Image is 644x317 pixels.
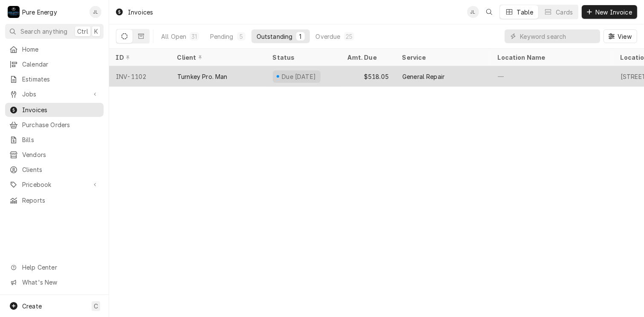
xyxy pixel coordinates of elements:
span: Reports [22,196,99,205]
div: General Repair [402,72,445,81]
span: Bills [22,135,99,144]
div: Status [273,53,332,62]
span: K [94,27,98,36]
div: Location Name [498,53,605,62]
a: Clients [5,163,104,177]
div: JL [467,6,479,18]
div: Amt. Due [348,53,387,62]
span: Pricebook [22,180,87,189]
div: Table [517,8,534,17]
div: All Open [161,32,186,41]
div: 1 [298,32,303,41]
button: Open search [482,5,496,19]
div: Overdue [316,32,341,41]
div: P [8,6,20,18]
div: JL [90,6,101,18]
div: 25 [346,32,352,41]
span: Create [22,302,42,310]
a: Invoices [5,103,104,117]
span: View [616,32,633,41]
div: — [491,66,614,87]
div: Cards [556,8,573,17]
a: Go to What's New [5,275,104,289]
div: Pending [210,32,234,41]
div: Due [DATE] [281,72,317,81]
a: Reports [5,193,104,207]
button: Search anythingCtrlK [5,24,104,39]
a: Bills [5,133,104,147]
div: $518.05 [341,66,396,87]
span: C [94,302,98,311]
a: Purchase Orders [5,118,104,132]
div: James Linnenkamp's Avatar [467,6,479,18]
span: New Invoice [594,8,634,17]
span: Help Center [22,263,98,272]
a: Calendar [5,57,104,71]
div: Service [402,53,482,62]
div: INV-1102 [109,66,170,87]
div: Pure Energy's Avatar [8,6,20,18]
span: Calendar [22,60,99,69]
a: Go to Help Center [5,260,104,274]
span: Jobs [22,90,87,99]
span: Ctrl [77,27,88,36]
span: Purchase Orders [22,120,99,129]
button: View [604,29,637,43]
div: Pure Energy [22,8,57,17]
div: Client [177,53,257,62]
span: Vendors [22,150,99,159]
div: James Linnenkamp's Avatar [90,6,101,18]
span: Home [22,45,99,54]
button: New Invoice [582,5,637,19]
div: Outstanding [257,32,293,41]
div: Turnkey Pro. Man [177,72,228,81]
span: Clients [22,165,99,174]
a: Go to Jobs [5,87,104,101]
input: Keyword search [520,29,596,43]
span: What's New [22,278,98,287]
a: Estimates [5,72,104,86]
a: Home [5,42,104,56]
div: 5 [239,32,244,41]
div: 31 [191,32,197,41]
span: Estimates [22,75,99,84]
a: Go to Pricebook [5,177,104,192]
span: Search anything [20,27,67,36]
span: Invoices [22,105,99,114]
a: Vendors [5,148,104,162]
div: ID [116,53,162,62]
